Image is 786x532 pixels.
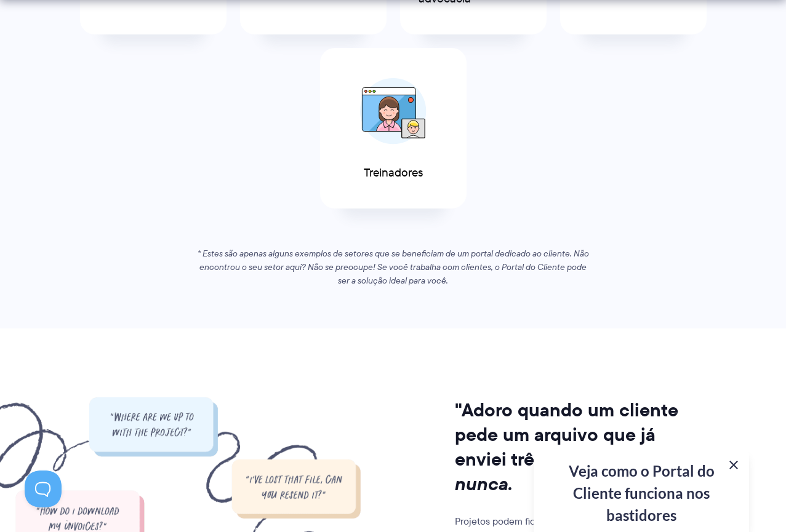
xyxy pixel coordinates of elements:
[455,514,587,528] font: Projetos podem ficar confusos.
[364,164,423,181] font: Treinadores
[25,470,62,507] iframe: Alternar suporte ao cliente
[320,48,467,208] a: Treinadores
[198,247,589,287] font: * Estes são apenas alguns exemplos de setores que se beneficiam de um portal dedicado ao cliente....
[455,396,678,473] font: "Adoro quando um cliente pede um arquivo que já enviei três vezes."
[455,445,704,498] font: —Ninguém, nunca.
